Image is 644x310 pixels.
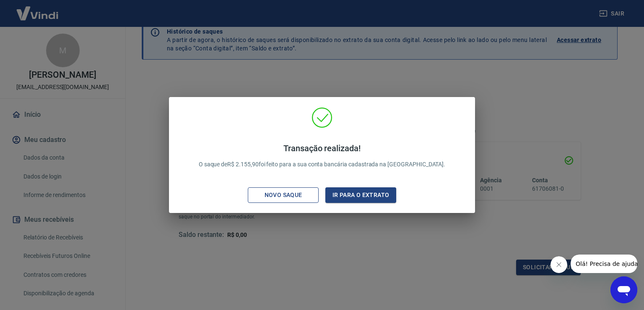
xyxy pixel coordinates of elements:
iframe: Message from company [571,255,637,273]
iframe: Button to launch messaging window [610,276,637,303]
button: Ir para o extrato [325,187,396,203]
div: Novo saque [254,190,312,200]
p: O saque de R$ 2.155,90 foi feito para a sua conta bancária cadastrada na [GEOGRAPHIC_DATA]. [199,143,446,169]
h4: Transação realizada! [199,143,446,153]
iframe: Close message [551,256,567,273]
span: Olá! Precisa de ajuda? [5,6,70,13]
button: Novo saque [248,187,319,203]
